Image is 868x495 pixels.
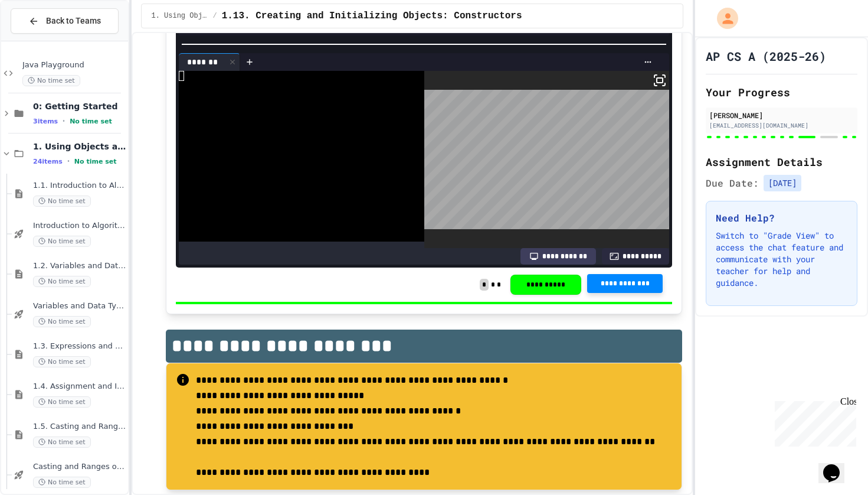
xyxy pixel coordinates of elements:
[222,9,522,23] span: 1.13. Creating and Initializing Objects: Constructors
[706,48,826,64] h1: AP CS A (2025-26)
[33,181,126,191] span: 1.1. Introduction to Algorithms, Programming, and Compilers
[33,462,126,472] span: Casting and Ranges of variables - Quiz
[818,448,856,483] iframe: chat widget
[33,301,126,311] span: Variables and Data Types - Quiz
[63,116,65,126] span: •
[5,5,81,75] div: Chat with us now!Close
[33,422,126,432] span: 1.5. Casting and Ranges of Values
[33,356,91,367] span: No time set
[706,154,857,170] h2: Assignment Details
[33,236,91,247] span: No time set
[33,221,126,231] span: Introduction to Algorithms, Programming, and Compilers
[33,396,91,408] span: No time set
[716,211,847,225] h3: Need Help?
[212,11,217,21] span: /
[764,175,801,191] span: [DATE]
[33,196,91,207] span: No time set
[46,15,101,27] span: Back to Teams
[709,110,854,121] div: [PERSON_NAME]
[716,230,847,289] p: Switch to "Grade View" to access the chat feature and communicate with your teacher for help and ...
[33,477,91,488] span: No time set
[709,121,854,130] div: [EMAIL_ADDRESS][DOMAIN_NAME]
[33,276,91,287] span: No time set
[33,141,126,152] span: 1. Using Objects and Methods
[74,158,117,165] span: No time set
[33,341,126,351] span: 1.3. Expressions and Output
[67,157,70,166] span: •
[33,101,126,112] span: 0: Getting Started
[70,118,112,125] span: No time set
[22,75,80,86] span: No time set
[705,5,741,32] div: My Account
[151,11,208,21] span: 1. Using Objects and Methods
[706,176,759,190] span: Due Date:
[770,396,856,447] iframe: chat widget
[33,382,126,392] span: 1.4. Assignment and Input
[33,261,126,271] span: 1.2. Variables and Data Types
[33,437,91,448] span: No time set
[33,316,91,327] span: No time set
[33,158,63,165] span: 24 items
[33,118,58,125] span: 3 items
[706,84,857,100] h2: Your Progress
[22,60,126,70] span: Java Playground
